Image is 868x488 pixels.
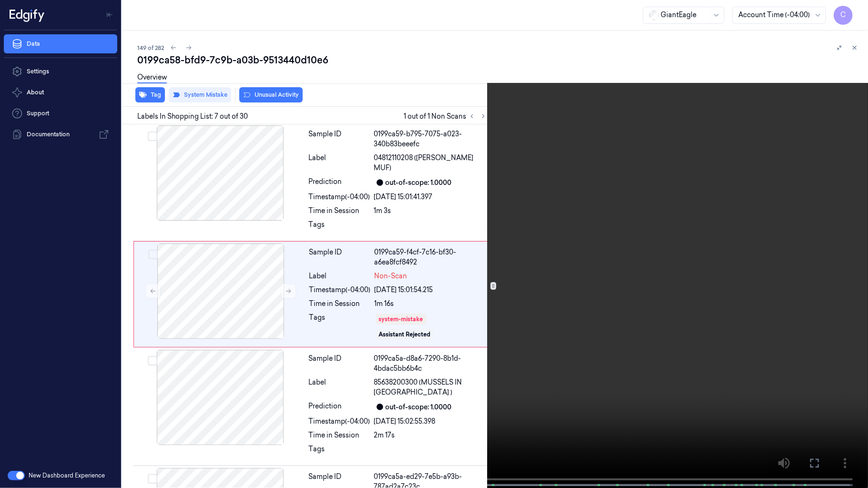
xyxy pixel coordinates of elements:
a: Support [4,104,117,123]
div: out-of-scope: 1.0000 [386,402,452,412]
button: Select row [148,250,158,259]
div: Prediction [309,177,370,188]
div: 0199ca59-f4cf-7c16-bf30-a6ea8fcf8492 [375,247,487,267]
div: [DATE] 15:01:41.397 [374,192,487,202]
div: Sample ID [309,354,370,374]
div: 0199ca58-bfd9-7c9b-a03b-9513440d10e6 [137,53,860,67]
div: Assistant Rejected [379,330,431,339]
div: Time in Session [309,430,370,440]
button: Select row [148,474,157,484]
div: Time in Session [309,206,370,216]
a: Overview [137,72,167,83]
div: 2m 17s [374,430,487,440]
div: Sample ID [309,129,370,149]
button: C [834,6,853,25]
span: 85638200300 (MUSSELS IN [GEOGRAPHIC_DATA] ) [374,377,487,397]
span: Labels In Shopping List: 7 out of 30 [137,112,248,122]
span: 04812110208 ([PERSON_NAME] MUF) [374,153,487,173]
button: About [4,83,117,102]
div: Timestamp (-04:00) [309,417,370,427]
div: 0199ca5a-d8a6-7290-8b1d-4bdac5bb6b4c [374,354,487,374]
span: Non-Scan [375,271,408,281]
button: System Mistake [169,87,231,102]
button: Unusual Activity [239,87,303,102]
button: Select row [148,132,157,141]
div: 1m 16s [375,299,487,309]
div: Label [309,271,371,281]
div: Tags [309,444,370,459]
div: 1m 3s [374,206,487,216]
span: 1 out of 1 Non Scans [404,111,489,122]
button: Tag [135,87,165,102]
div: Tags [309,220,370,235]
div: Label [309,153,370,173]
a: Data [4,34,117,53]
a: Documentation [4,125,117,144]
div: system-mistake [379,315,423,324]
div: [DATE] 15:01:54.215 [375,285,487,295]
div: Timestamp (-04:00) [309,285,371,295]
a: Settings [4,62,117,81]
div: Sample ID [309,247,371,267]
div: Time in Session [309,299,371,309]
div: 0199ca59-b795-7075-a023-340b83beeefc [374,129,487,149]
div: out-of-scope: 1.0000 [386,178,452,188]
div: Timestamp (-04:00) [309,192,370,202]
div: [DATE] 15:02:55.398 [374,417,487,427]
div: Prediction [309,401,370,413]
div: Label [309,377,370,397]
button: Select row [148,356,157,366]
button: Toggle Navigation [102,7,117,22]
div: Tags [309,313,371,341]
span: 149 of 282 [137,44,164,52]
